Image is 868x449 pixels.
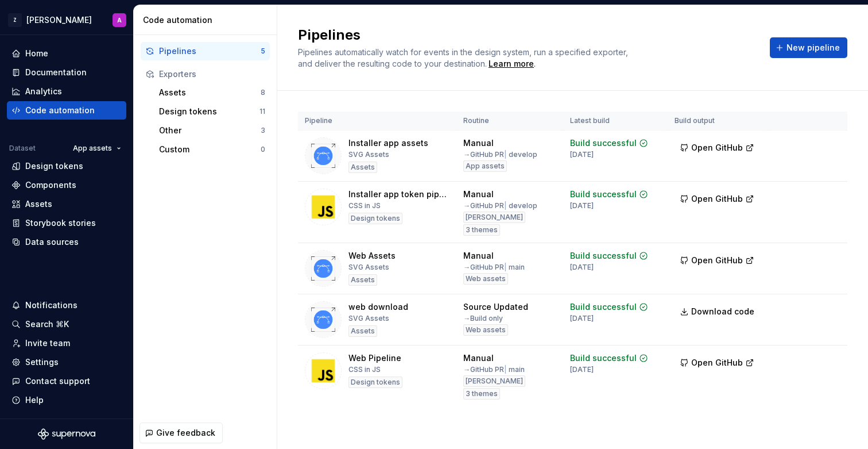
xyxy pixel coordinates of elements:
[348,137,428,149] div: Installer app assets
[154,102,270,121] button: Design tokens11
[563,112,668,131] th: Latest build
[348,325,377,337] div: Assets
[466,389,498,398] span: 3 themes
[675,195,759,205] a: Open GitHub
[7,233,126,251] a: Data sources
[7,372,126,390] button: Contact support
[463,314,503,323] div: → Build only
[7,214,126,232] a: Storybook stories
[770,37,847,58] button: New pipeline
[25,198,52,210] div: Assets
[348,189,449,200] div: Installer app token pipeline
[7,176,126,194] a: Components
[159,125,261,136] div: Other
[570,263,594,272] div: [DATE]
[691,142,743,153] span: Open GitHub
[7,82,126,101] a: Analytics
[348,377,402,388] div: Design tokens
[463,137,494,149] div: Manual
[463,250,494,262] div: Manual
[463,189,494,200] div: Manual
[463,201,537,210] div: → GitHub PR develop
[463,375,525,387] div: [PERSON_NAME]
[25,318,69,330] div: Search ⌘K
[570,352,637,364] div: Build successful
[25,217,96,229] div: Storybook stories
[691,193,743,205] span: Open GitHub
[570,301,637,313] div: Build successful
[7,391,126,409] button: Help
[73,144,112,153] span: App assets
[25,179,76,191] div: Components
[570,137,637,149] div: Build successful
[466,225,498,235] span: 3 themes
[691,306,754,317] span: Download code
[159,68,265,80] div: Exporters
[463,324,508,336] div: Web assets
[504,201,507,210] span: |
[570,201,594,210] div: [DATE]
[463,301,528,313] div: Source Updated
[463,150,537,159] div: → GitHub PR develop
[7,195,126,213] a: Assets
[7,315,126,333] button: Search ⌘K
[675,250,759,271] button: Open GitHub
[141,42,270,60] button: Pipelines5
[154,121,270,140] a: Other3
[9,144,36,153] div: Dataset
[348,201,381,210] div: CSS in JS
[298,112,456,131] th: Pipeline
[570,250,637,262] div: Build successful
[489,58,534,70] a: Learn more
[348,162,377,173] div: Assets
[25,394,44,406] div: Help
[261,126,265,135] div: 3
[139,423,223,443] button: Give feedback
[504,150,507,159] span: |
[675,352,759,373] button: Open GitHub
[261,47,265,56] div: 5
[143,14,272,26] div: Code automation
[456,112,563,131] th: Routine
[159,144,261,155] div: Custom
[25,337,70,349] div: Invite team
[570,150,594,159] div: [DATE]
[463,263,525,272] div: → GitHub PR main
[463,160,507,172] div: App assets
[463,273,508,285] div: Web assets
[463,212,525,223] div: [PERSON_NAME]
[348,365,381,374] div: CSS in JS
[261,88,265,97] div: 8
[348,263,389,272] div: SVG Assets
[117,16,122,25] div: A
[348,274,377,286] div: Assets
[348,301,408,313] div: web download
[298,47,630,68] span: Pipelines automatically watch for events in the design system, run a specified exporter, and deli...
[786,42,840,53] span: New pipeline
[25,160,83,172] div: Design tokens
[7,63,126,82] a: Documentation
[159,87,261,98] div: Assets
[156,427,215,439] span: Give feedback
[25,86,62,97] div: Analytics
[675,301,762,322] a: Download code
[25,356,59,368] div: Settings
[348,150,389,159] div: SVG Assets
[691,255,743,266] span: Open GitHub
[2,7,131,32] button: Z[PERSON_NAME]A
[38,428,95,440] svg: Supernova Logo
[570,189,637,200] div: Build successful
[7,157,126,175] a: Design tokens
[154,83,270,102] button: Assets8
[259,107,265,116] div: 11
[154,140,270,159] button: Custom0
[570,365,594,374] div: [DATE]
[348,352,401,364] div: Web Pipeline
[675,189,759,209] button: Open GitHub
[675,359,759,369] a: Open GitHub
[570,314,594,323] div: [DATE]
[159,45,261,57] div: Pipelines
